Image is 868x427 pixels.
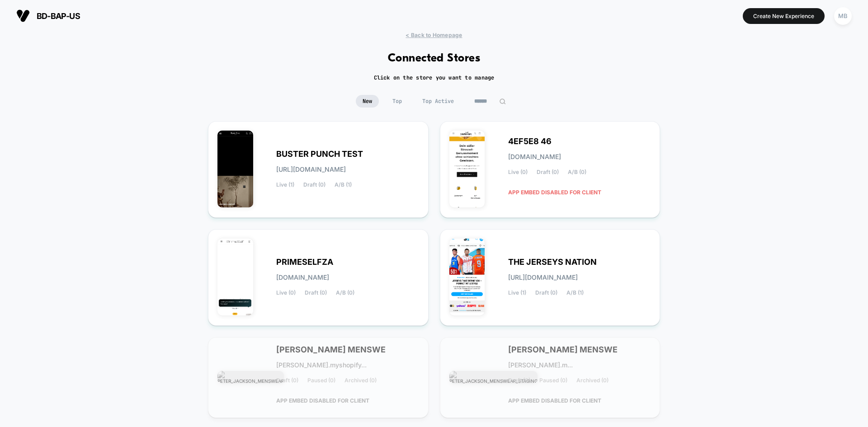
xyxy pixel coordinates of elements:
span: [PERSON_NAME].myshopify... [276,362,367,368]
span: BUSTER PUNCH TEST [276,151,363,157]
img: Visually logo [16,9,30,23]
span: THE JERSEYS NATION [508,259,597,265]
span: bd-bap-us [37,11,80,21]
img: BUSTER_PUNCH_TEST [217,131,253,207]
span: APP EMBED DISABLED FOR CLIENT [276,393,369,408]
span: [PERSON_NAME].m... [508,362,573,368]
span: [URL][DOMAIN_NAME] [508,274,578,281]
span: PRIMESELFZA [276,259,333,265]
h1: Connected Stores [388,52,481,65]
span: Draft (0) [276,377,298,384]
span: Top Active [415,95,461,108]
span: Live (1) [276,182,294,188]
div: MB [834,7,852,25]
span: [PERSON_NAME] MENSWE [508,347,618,353]
button: bd-bap-us [14,9,83,23]
span: Live (0) [508,169,528,175]
span: [DOMAIN_NAME] [276,274,329,281]
img: PETER_JACKSON_MENSWEAR_STAGING [449,371,538,384]
span: A/B (0) [568,169,586,175]
span: Paused (0) [539,377,567,384]
button: MB [831,7,854,25]
span: APP EMBED DISABLED FOR CLIENT [508,184,601,200]
span: Live (0) [276,290,296,296]
span: 4EF5E8 46 [508,138,552,145]
span: Draft (0) [508,377,530,384]
span: Top [386,95,409,108]
span: Draft (0) [305,290,327,296]
span: A/B (0) [336,290,354,296]
span: Draft (0) [535,290,557,296]
span: A/B (1) [566,290,584,296]
span: [PERSON_NAME] MENSWE [276,347,386,353]
span: [URL][DOMAIN_NAME] [276,166,346,173]
span: Draft (0) [303,182,325,188]
span: Paused (0) [307,377,335,384]
h2: Click on the store you want to manage [374,74,495,81]
span: New [356,95,379,108]
span: A/B (1) [335,182,352,188]
span: APP EMBED DISABLED FOR CLIENT [508,393,601,408]
img: PRIMESELFZA [217,239,253,315]
span: Archived (0) [344,377,377,384]
span: [DOMAIN_NAME] [508,154,561,160]
span: < Back to Homepage [406,32,462,38]
span: Archived (0) [576,377,609,384]
img: THE_JERSEYS_NATION [449,239,485,315]
img: 4EF5E8_46 [449,131,485,207]
img: edit [499,98,506,105]
span: Draft (0) [537,169,559,175]
button: Create New Experience [743,8,825,24]
span: Live (1) [508,290,526,296]
img: PETER_JACKSON_MENSWEAR [217,371,284,384]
